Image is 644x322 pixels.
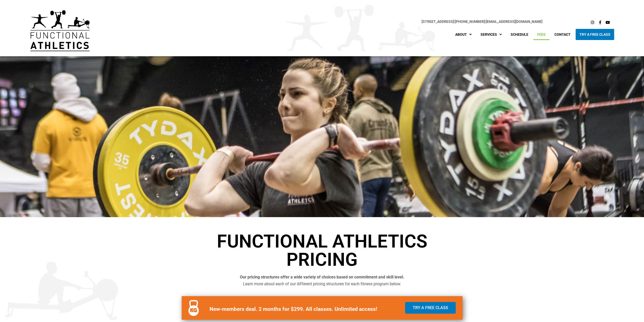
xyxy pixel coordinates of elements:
a: [EMAIL_ADDRESS][DOMAIN_NAME] [486,20,543,24]
a: Schedule [507,29,532,40]
a: Contact [551,29,574,40]
a: Try A Free Class [576,29,614,40]
img: default-logo [30,10,90,51]
a: [PHONE_NUMBER] [455,20,485,24]
span: Learn more about each of our different pricing structures for each fitness program below. [243,281,401,286]
b: New-members deal. 2 months for $299. All classes. Unlimited access! [210,306,377,312]
b: Our pricing structures offer a wide variety of choices based on commitment and skill level. [240,275,404,279]
h1: Functional Athletics Pricing [180,232,464,269]
span: | [422,20,455,24]
a: Services [477,29,506,40]
a: Try a Free Class [405,302,456,314]
a: Fees [533,29,549,40]
a: About [451,29,475,40]
p: | [100,19,542,25]
span: Try a Free Class [413,306,448,310]
a: [STREET_ADDRESS] [422,20,454,24]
